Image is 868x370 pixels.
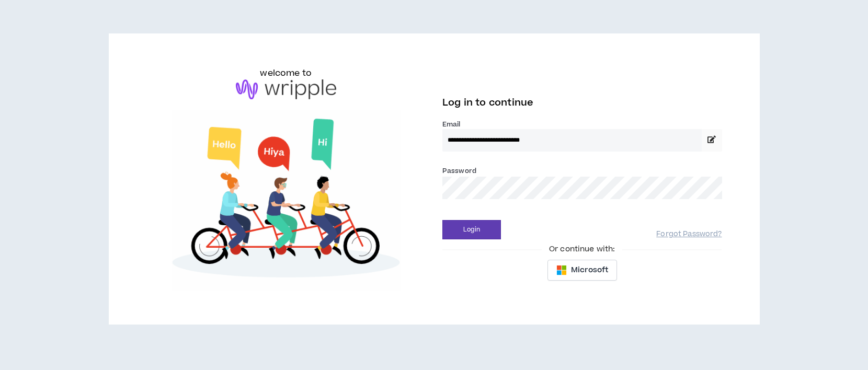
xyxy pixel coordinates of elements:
img: logo-brand.png [236,79,336,99]
label: Password [442,166,476,176]
img: Welcome to Wripple [146,110,426,291]
span: Log in to continue [442,96,533,109]
label: Email [442,120,722,129]
span: Microsoft [571,264,608,276]
span: Or continue with: [542,244,622,255]
a: Forgot Password? [656,229,722,239]
button: Login [442,220,501,239]
button: Microsoft [547,260,617,281]
h6: welcome to [260,67,312,79]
